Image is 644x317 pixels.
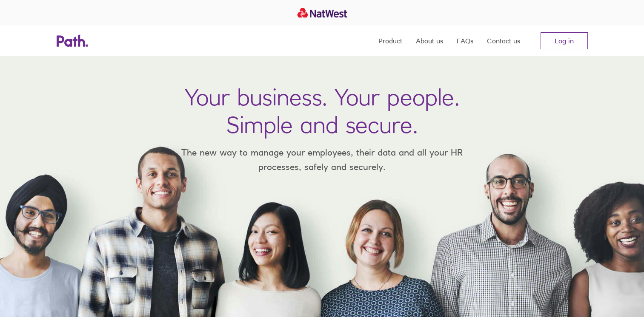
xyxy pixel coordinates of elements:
[378,25,402,56] a: Product
[541,32,588,49] a: Log in
[457,25,473,56] a: FAQs
[185,83,460,139] h1: Your business. Your people. Simple and secure.
[416,25,443,56] a: About us
[487,25,520,56] a: Contact us
[169,145,475,174] p: The new way to manage your employees, their data and all your HR processes, safely and securely.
